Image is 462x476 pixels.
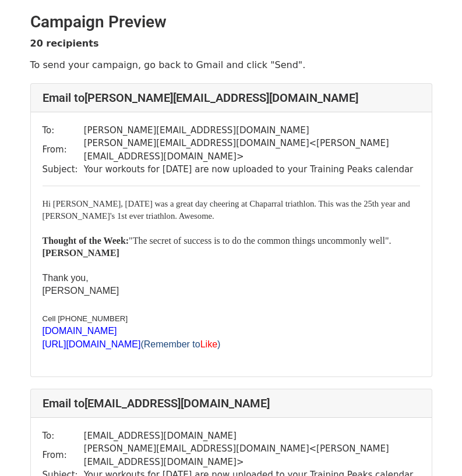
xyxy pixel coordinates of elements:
[43,325,117,336] a: [DOMAIN_NAME]
[30,38,99,49] strong: 20 recipients
[200,339,217,349] span: Like
[43,248,119,258] span: [PERSON_NAME]
[30,12,432,32] h2: Campaign Preview
[43,314,128,323] span: Cell [PHONE_NUMBER]
[84,163,420,176] td: Your workouts for [DATE] are now uploaded to your Training Peaks calendar
[43,163,84,176] td: Subject:
[43,124,84,137] td: To:
[43,429,84,443] td: To:
[43,442,84,468] td: From:
[140,339,200,349] span: (Remember to
[217,339,220,349] span: )
[43,273,89,283] font: Thank you,
[43,137,84,163] td: From:
[43,326,117,336] span: [DOMAIN_NAME]
[84,429,420,443] td: [EMAIL_ADDRESS][DOMAIN_NAME]
[43,339,141,350] a: [URL][DOMAIN_NAME]
[43,198,420,222] p: Hi [PERSON_NAME], [DATE] was a great day cheering at Chaparral triathlon. This was the 25th year ...
[43,91,420,105] h4: Email to [PERSON_NAME][EMAIL_ADDRESS][DOMAIN_NAME]
[43,236,129,246] span: Thought of the Week:
[84,442,420,468] td: [PERSON_NAME][EMAIL_ADDRESS][DOMAIN_NAME] < [PERSON_NAME][EMAIL_ADDRESS][DOMAIN_NAME] >
[43,286,119,296] font: [PERSON_NAME]
[30,59,432,71] p: To send your campaign, go back to Gmail and click "Send".
[84,137,420,163] td: [PERSON_NAME][EMAIL_ADDRESS][DOMAIN_NAME] < [PERSON_NAME][EMAIL_ADDRESS][DOMAIN_NAME] >
[43,396,420,410] h4: Email to [EMAIL_ADDRESS][DOMAIN_NAME]
[43,235,420,259] p: "The secret of success is to do the common things uncommonly well".
[84,124,420,137] td: [PERSON_NAME][EMAIL_ADDRESS][DOMAIN_NAME]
